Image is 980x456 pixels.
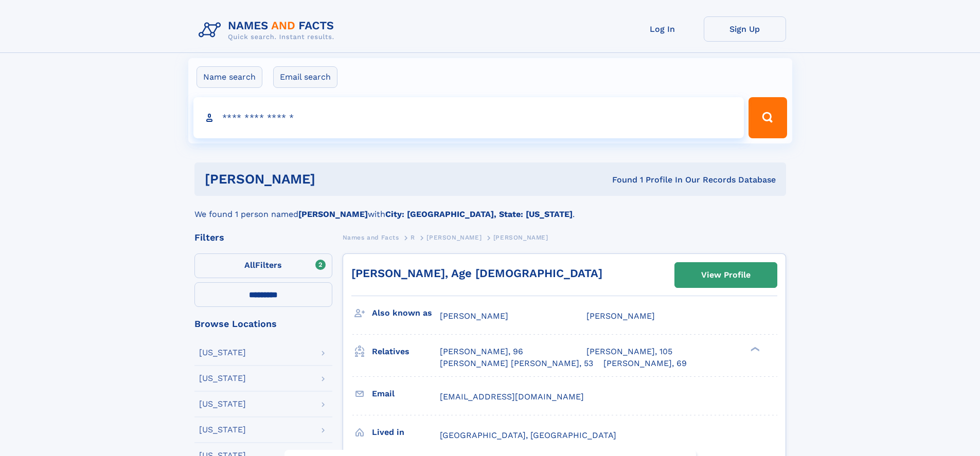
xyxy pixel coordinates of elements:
[440,346,523,357] a: [PERSON_NAME], 96
[199,349,246,357] div: [US_STATE]
[273,66,337,88] label: Email search
[194,196,786,221] div: We found 1 person named with .
[493,234,548,241] span: [PERSON_NAME]
[701,263,751,287] div: View Profile
[675,263,777,287] a: View Profile
[586,346,672,357] a: [PERSON_NAME], 105
[748,346,760,353] div: ❯
[197,66,262,88] label: Name search
[621,16,704,42] a: Log In
[603,358,687,369] a: [PERSON_NAME], 69
[199,374,246,382] div: [US_STATE]
[426,234,482,241] span: [PERSON_NAME]
[440,392,584,402] span: [EMAIL_ADDRESS][DOMAIN_NAME]
[586,311,655,321] span: [PERSON_NAME]
[411,231,415,244] a: R
[372,343,440,360] h3: Relatives
[372,424,440,441] h3: Lived in
[194,233,332,242] div: Filters
[193,97,744,138] input: search input
[244,260,255,270] span: All
[343,231,399,244] a: Names and Facts
[351,267,602,280] a: [PERSON_NAME], Age [DEMOGRAPHIC_DATA]
[372,385,440,403] h3: Email
[194,16,343,44] img: Logo Names and Facts
[464,174,776,186] div: Found 1 Profile In Our Records Database
[426,231,482,244] a: [PERSON_NAME]
[749,97,787,138] button: Search Button
[440,358,593,369] a: [PERSON_NAME] [PERSON_NAME], 53
[194,253,332,278] label: Filters
[199,426,246,434] div: [US_STATE]
[440,430,616,440] span: [GEOGRAPHIC_DATA], [GEOGRAPHIC_DATA]
[704,16,786,42] a: Sign Up
[372,304,440,322] h3: Also known as
[440,311,508,321] span: [PERSON_NAME]
[194,319,332,329] div: Browse Locations
[205,173,464,186] h1: [PERSON_NAME]
[385,209,573,219] b: City: [GEOGRAPHIC_DATA], State: [US_STATE]
[199,400,246,408] div: [US_STATE]
[298,209,368,219] b: [PERSON_NAME]
[411,234,415,241] span: R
